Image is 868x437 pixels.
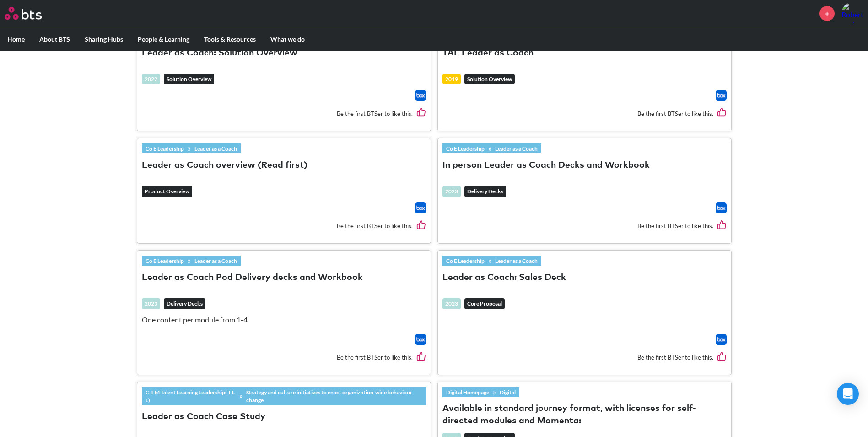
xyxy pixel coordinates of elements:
[464,74,515,85] em: Solution Overview
[32,27,77,51] label: About BTS
[442,186,461,197] div: 2023
[442,143,541,153] div: »
[716,90,727,101] a: Download file from Box
[130,27,197,51] label: People & Learning
[415,202,426,213] img: Box logo
[442,47,534,60] button: TAL Leader as Coach
[496,387,519,397] a: Digital
[819,6,835,21] a: +
[841,2,863,24] img: Roberto Burigo
[142,213,426,239] div: Be the first BTSer to like this.
[197,27,263,51] label: Tools & Resources
[442,256,488,266] a: Co E Leadership
[716,202,727,213] a: Download file from Box
[442,213,727,239] div: Be the first BTSer to like this.
[415,334,426,345] a: Download file from Box
[142,159,307,172] button: Leader as Coach overview (Read first)
[142,47,297,60] button: Leader as Coach: Solution Overview
[142,411,265,423] button: Leader as Coach Case Study
[491,256,541,266] a: Leader as a Coach
[415,90,426,101] a: Download file from Box
[716,334,727,345] img: Box logo
[716,202,727,213] img: Box logo
[415,334,426,345] img: Box logo
[442,74,461,85] div: 2019
[5,7,59,20] a: Go home
[442,298,461,309] div: 2023
[142,143,188,153] a: Co E Leadership
[841,2,863,24] a: Profile
[142,256,188,266] a: Co E Leadership
[5,7,42,20] img: BTS Logo
[142,256,241,266] div: »
[142,186,192,197] em: Product Overview
[442,159,650,172] button: In person Leader as Coach Decks and Workbook
[464,186,506,197] em: Delivery Decks
[415,90,426,101] img: Box logo
[243,387,426,405] a: Strategy and culture initiatives to enact organization-wide behaviour change
[837,383,859,405] div: Open Intercom Messenger
[142,387,240,405] a: G T M Talent Learning Leadership( T L L)
[442,143,488,153] a: Co E Leadership
[191,256,241,266] a: Leader as a Coach
[164,74,214,85] em: Solution Overview
[464,298,505,309] em: Core Proposal
[142,315,426,325] p: One content per module from 1-4
[716,90,727,101] img: Box logo
[716,334,727,345] a: Download file from Box
[491,143,541,153] a: Leader as a Coach
[142,143,241,153] div: »
[442,256,541,266] div: »
[142,298,160,309] div: 2023
[77,27,130,51] label: Sharing Hubs
[442,272,566,284] button: Leader as Coach: Sales Deck
[415,202,426,213] a: Download file from Box
[142,345,426,370] div: Be the first BTSer to like this.
[263,27,312,51] label: What we do
[442,387,493,397] a: Digital Homepage
[142,101,426,126] div: Be the first BTSer to like this.
[442,345,727,370] div: Be the first BTSer to like this.
[142,387,426,405] div: »
[142,272,363,284] button: Leader as Coach Pod Delivery decks and Workbook
[191,143,241,153] a: Leader as a Coach
[442,101,727,126] div: Be the first BTSer to like this.
[142,74,160,85] div: 2022
[164,298,205,309] em: Delivery Decks
[442,387,519,397] div: »
[442,403,727,427] button: Available in standard journey format, with licenses for self-directed modules and Momenta:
